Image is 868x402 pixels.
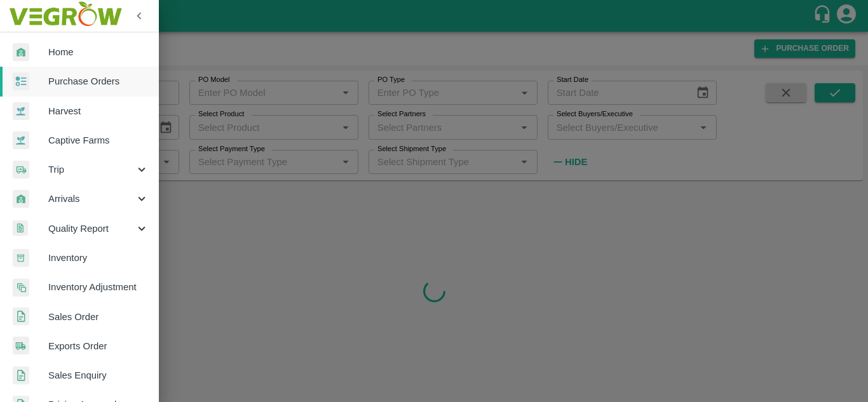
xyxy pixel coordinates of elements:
[13,190,29,208] img: whArrival
[13,337,29,355] img: shipments
[48,222,135,236] span: Quality Report
[48,104,149,118] span: Harvest
[13,72,29,91] img: reciept
[48,45,149,59] span: Home
[48,133,149,147] span: Captive Farms
[48,74,149,88] span: Purchase Orders
[13,161,29,179] img: delivery
[13,220,28,236] img: qualityReport
[48,251,149,265] span: Inventory
[48,280,149,294] span: Inventory Adjustment
[48,368,149,382] span: Sales Enquiry
[13,366,29,385] img: sales
[48,310,149,324] span: Sales Order
[13,249,29,267] img: whInventory
[48,192,135,206] span: Arrivals
[13,131,29,150] img: harvest
[13,102,29,121] img: harvest
[48,163,135,177] span: Trip
[48,339,149,353] span: Exports Order
[13,278,29,297] img: inventory
[13,307,29,326] img: sales
[13,43,29,62] img: whArrival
